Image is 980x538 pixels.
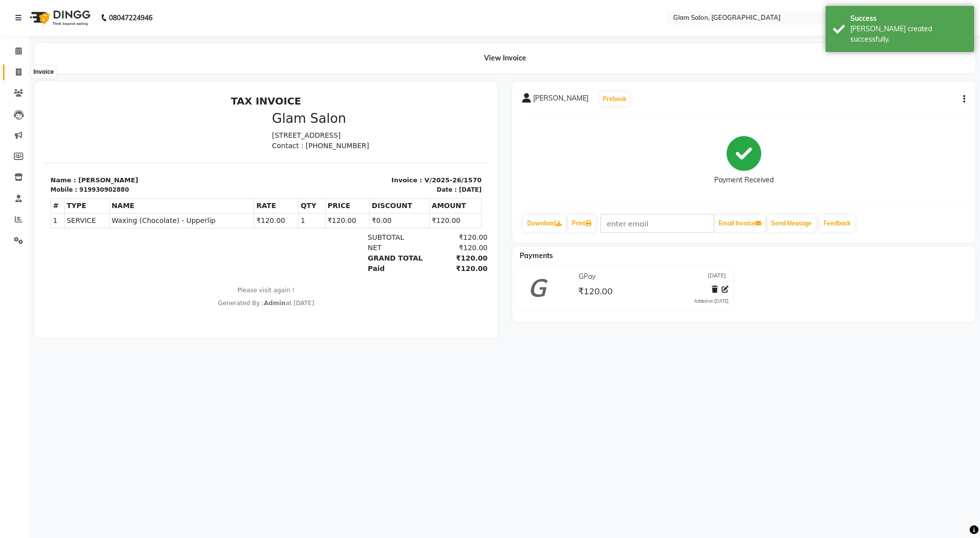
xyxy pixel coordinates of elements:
[210,107,254,122] th: RATE
[325,107,385,122] th: DISCOUNT
[6,107,20,122] th: #
[25,4,93,32] img: logo
[219,209,241,215] span: Admin
[281,122,325,137] td: ₹120.00
[714,175,774,185] div: Payment Received
[523,215,566,232] a: Download
[228,84,438,94] p: Invoice : V/2025-26/1570
[210,122,254,137] td: ₹120.00
[850,13,967,24] div: Success
[35,43,975,73] div: View Invoice
[254,107,281,122] th: QTY
[380,141,443,152] div: ₹120.00
[317,141,380,152] div: SUBTOTAL
[6,94,33,103] div: Mobile :
[228,50,438,60] p: Contact : [PHONE_NUMBER]
[579,271,595,282] span: GPay
[385,107,437,122] th: AMOUNT
[317,172,380,183] div: Paid
[35,94,84,103] div: 919930902880
[520,251,553,260] span: Payments
[20,122,65,137] td: SERVICE
[109,4,152,32] b: 08047224946
[6,208,437,216] div: Generated By : at [DATE]
[380,172,443,183] div: ₹120.00
[694,298,729,305] div: Added on [DATE]
[228,39,438,50] p: [STREET_ADDRESS]
[20,107,65,122] th: TYPE
[65,107,209,122] th: NAME
[380,162,443,172] div: ₹120.00
[568,215,595,232] a: Print
[715,215,765,232] button: Email Invoice
[533,93,588,107] span: [PERSON_NAME]
[392,94,412,103] div: Date :
[6,122,20,137] td: 1
[228,20,438,35] h3: Glam Salon
[6,84,216,94] p: Name : [PERSON_NAME]
[708,271,726,282] span: [DATE]
[600,92,629,106] button: Prebook
[414,94,437,103] div: [DATE]
[380,152,443,162] div: ₹120.00
[317,162,380,172] div: GRAND TOTAL
[325,122,385,137] td: ₹0.00
[67,124,207,135] span: Waxing (Chocolate) - Upperlip
[6,4,437,16] h2: TAX INVOICE
[578,285,613,299] span: ₹120.00
[820,215,855,232] a: Feedback
[6,195,437,204] p: Please visit again !
[767,215,816,232] button: Send Message
[254,122,281,137] td: 1
[385,122,437,137] td: ₹120.00
[600,214,714,233] input: enter email
[317,152,380,162] div: NET
[850,24,967,45] div: Bill created successfully.
[31,66,56,78] div: Invoice
[281,107,325,122] th: PRICE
